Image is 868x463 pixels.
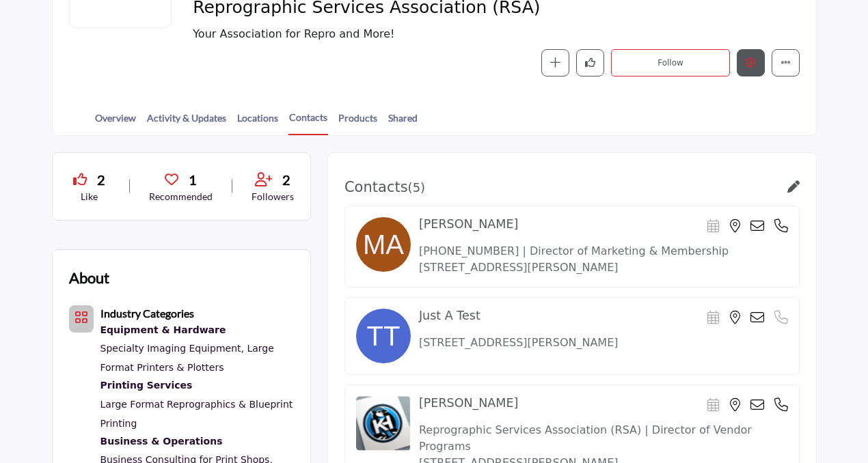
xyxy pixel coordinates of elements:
a: Printing Services [100,377,294,395]
p: Like [69,190,110,204]
button: Edit company [737,49,765,77]
a: Specialty Imaging Equipment, [100,343,244,354]
button: Category Icon [69,305,94,333]
p: [STREET_ADDRESS][PERSON_NAME] [419,259,788,276]
span: 1 [189,169,197,190]
h2: About [69,266,109,289]
div: Top-quality printers, copiers, and finishing equipment to enhance efficiency and precision in rep... [100,322,294,339]
button: Like [576,49,604,77]
a: Equipment & Hardware [100,322,294,339]
p: Reprographic Services Association (RSA) | Director of Vendor Programs [419,422,788,455]
a: Contacts [288,110,328,135]
h4: [PERSON_NAME] [419,396,518,410]
a: Activity & Updates [146,111,227,135]
p: [PHONE_NUMBER] | Director of Marketing & Membership [419,243,788,259]
b: Industry Categories [100,307,194,320]
span: 2 [282,169,290,190]
p: Recommended [149,190,213,204]
span: Your Association for Repro and More! [193,26,630,42]
button: More details [772,49,800,77]
img: image [356,396,411,451]
div: Professional printing solutions, including large-format, digital, and offset printing for various... [100,377,294,395]
span: ( ) [408,180,426,195]
img: image [356,217,411,272]
span: 5 [413,180,420,195]
a: Shared [388,111,418,135]
h3: Contacts [344,179,425,196]
a: Link of redirect to contact page [787,180,800,195]
span: 2 [97,169,105,190]
a: Locations [236,111,279,135]
a: Overview [94,111,137,135]
img: image [356,309,411,363]
a: Large Format Reprographics & Blueprint Printing [100,399,293,429]
a: Industry Categories [100,309,194,320]
p: [STREET_ADDRESS][PERSON_NAME] [419,335,788,351]
h4: [PERSON_NAME] [419,217,518,231]
a: Products [338,111,378,135]
div: Essential resources for financial management, marketing, and operations to keep businesses runnin... [100,433,294,451]
h4: Just A Test [419,309,480,323]
a: Business & Operations [100,433,294,451]
p: Followers [252,190,294,204]
button: Follow [611,49,729,76]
